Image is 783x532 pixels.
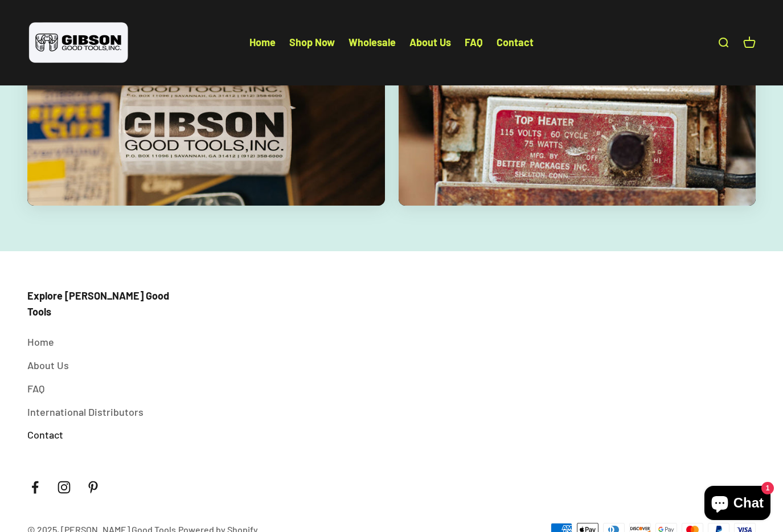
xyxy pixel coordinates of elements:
[465,36,483,48] a: FAQ
[27,49,385,206] img: vintage gibson good tools advertising
[85,480,101,495] a: Follow on Pinterest
[497,36,534,48] a: Contact
[27,380,44,397] a: FAQ
[409,36,451,48] a: About Us
[27,404,144,420] a: International Distributors
[249,36,276,48] a: Home
[27,288,170,321] p: Explore [PERSON_NAME] Good Tools
[27,357,69,374] a: About Us
[56,480,72,495] a: Follow on Instagram
[27,480,43,495] a: Follow on Facebook
[27,427,63,443] a: Contact
[349,36,396,48] a: Wholesale
[289,36,335,48] a: Shop Now
[27,334,54,350] a: Home
[701,486,774,523] inbox-online-store-chat: Shopify online store chat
